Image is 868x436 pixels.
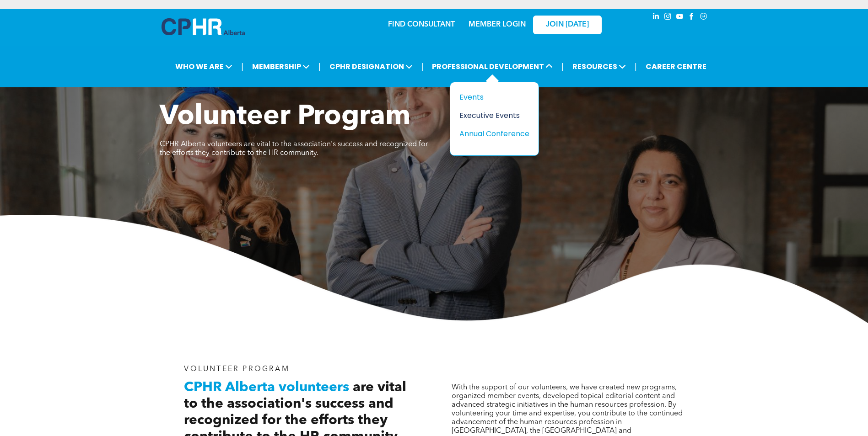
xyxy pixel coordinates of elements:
a: linkedin [651,11,661,24]
span: WHO WE ARE [173,58,235,75]
a: JOIN [DATE] [533,16,602,34]
span: CPHR Alberta volunteers are vital to the association's success and recognized for the efforts the... [160,141,428,157]
img: A blue and white logo for cp alberta [162,18,245,35]
a: Annual Conference [459,128,529,139]
li: | [561,57,564,76]
a: Social network [699,11,709,24]
div: Annual Conference [459,128,523,139]
div: Executive Events [459,110,523,121]
li: | [635,57,637,76]
span: VOLUNTEER PROGRAM [184,366,289,373]
a: CAREER CENTRE [643,58,709,75]
a: Events [459,91,529,103]
span: CPHR Alberta volunteers [184,381,349,394]
div: Events [459,91,523,103]
span: RESOURCES [570,58,629,75]
a: youtube [675,11,685,24]
li: | [241,57,243,76]
a: Executive Events [459,110,529,121]
span: PROFESSIONAL DEVELOPMENT [429,58,555,75]
li: | [421,57,424,76]
a: FIND CONSULTANT [388,21,455,28]
span: MEMBERSHIP [249,58,313,75]
li: | [318,57,321,76]
a: instagram [663,11,673,24]
span: JOIN [DATE] [546,21,589,29]
span: CPHR DESIGNATION [327,58,415,75]
span: Volunteer Program [160,103,410,131]
a: MEMBER LOGIN [469,21,526,28]
a: facebook [687,11,697,24]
